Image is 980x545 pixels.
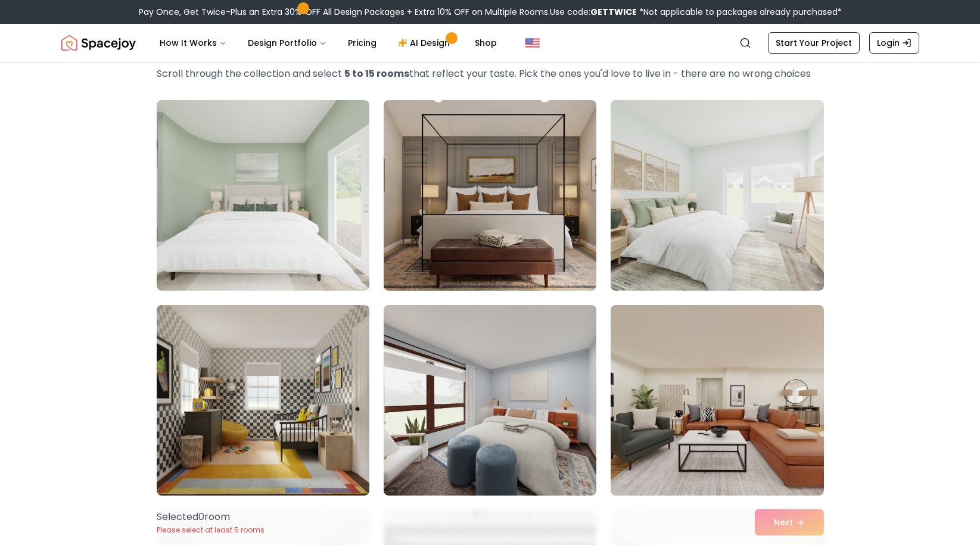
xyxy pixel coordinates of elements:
img: Room room-2 [384,100,596,291]
button: How It Works [150,31,236,55]
span: *Not applicable to packages already purchased* [637,6,842,18]
strong: 5 to 15 rooms [344,67,409,80]
p: Scroll through the collection and select that reflect your taste. Pick the ones you'd love to liv... [157,67,824,81]
img: Room room-4 [157,305,369,496]
div: Pay Once, Get Twice-Plus an Extra 30% OFF All Design Packages + Extra 10% OFF on Multiple Rooms. [139,6,842,18]
img: Spacejoy Logo [61,31,136,55]
a: AI Design [388,31,463,55]
img: Room room-6 [611,305,823,496]
p: Selected 0 room [157,510,265,524]
nav: Global [61,24,919,62]
a: Pricing [338,31,386,55]
button: Design Portfolio [238,31,336,55]
a: Spacejoy [61,31,136,55]
a: Shop [465,31,506,55]
a: Start Your Project [768,32,860,54]
img: United States [525,36,540,50]
span: Use code: [550,6,637,18]
img: Room room-3 [611,100,823,291]
img: Room room-5 [384,305,596,496]
nav: Main [150,31,506,55]
a: Login [869,32,919,54]
b: GETTWICE [590,6,637,18]
img: Room room-1 [157,100,369,291]
p: Please select at least 5 rooms [157,525,265,535]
